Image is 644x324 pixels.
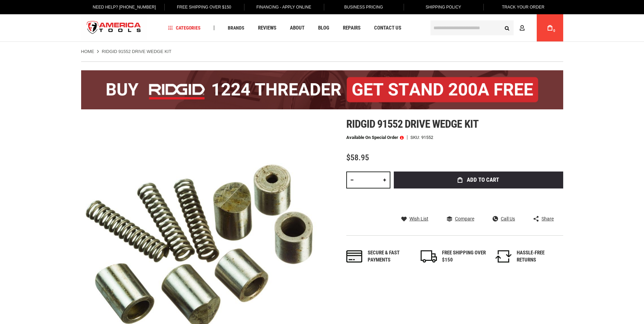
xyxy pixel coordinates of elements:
a: Repairs [340,23,364,33]
p: Available on Special Order [346,135,404,140]
div: HASSLE-FREE RETURNS [517,249,561,264]
button: Search [501,21,514,34]
span: Ridgid 91552 drive wedge kit [346,118,478,130]
a: About [287,23,308,33]
a: Reviews [255,23,279,33]
strong: RIDGID 91552 DRIVE WEDGE KIT [102,49,171,54]
span: Wish List [409,216,428,221]
span: $58.95 [346,153,369,162]
span: Categories [168,25,201,30]
span: Add to Cart [467,177,499,183]
span: Share [541,216,554,221]
a: store logo [81,15,147,41]
span: Reviews [258,25,276,31]
div: FREE SHIPPING OVER $150 [442,249,486,264]
a: Blog [315,23,332,33]
a: Contact Us [371,23,404,33]
span: Shipping Policy [426,5,461,10]
a: Compare [447,216,474,222]
a: Home [81,49,94,55]
img: payments [346,250,363,263]
img: shipping [421,250,437,263]
a: Brands [225,23,247,33]
button: Add to Cart [394,172,563,188]
span: Contact Us [374,25,401,31]
a: Categories [165,23,204,33]
span: About [290,25,305,31]
span: Compare [455,216,474,221]
img: America Tools [81,15,147,41]
iframe: Secure express checkout frame [392,191,565,210]
span: Call Us [501,216,515,221]
img: returns [495,250,512,263]
span: Blog [318,25,329,31]
span: Repairs [343,25,361,31]
span: 0 [553,29,555,33]
a: Wish List [401,216,428,222]
a: 0 [544,14,556,41]
strong: SKU [410,135,421,140]
img: BOGO: Buy the RIDGID® 1224 Threader (26092), get the 92467 200A Stand FREE! [81,70,563,109]
span: Brands [228,25,244,30]
div: Secure & fast payments [368,249,412,264]
a: Call Us [493,216,515,222]
div: 91552 [421,135,433,140]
